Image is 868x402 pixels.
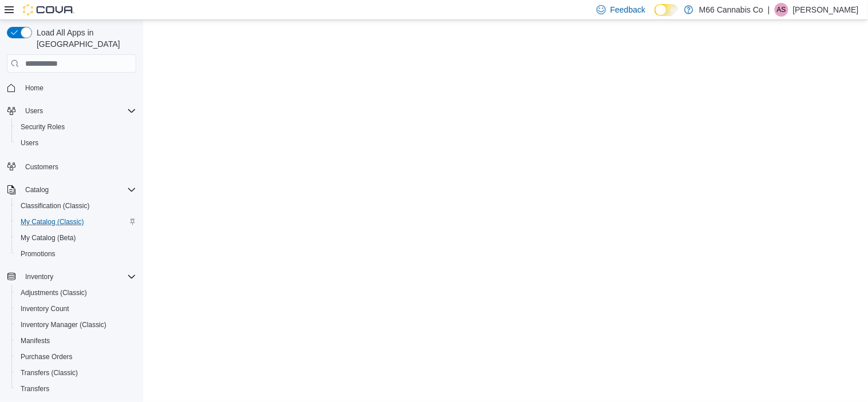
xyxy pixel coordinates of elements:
p: M66 Cannabis Co [699,3,763,17]
button: Inventory [2,269,141,285]
button: Catalog [2,182,141,198]
span: Inventory Manager (Classic) [16,318,136,332]
button: Promotions [11,246,141,262]
button: My Catalog (Beta) [11,230,141,246]
button: Home [2,79,141,96]
span: Users [21,138,38,148]
span: Catalog [25,185,49,194]
span: AS [777,3,786,17]
span: Feedback [611,4,645,15]
span: My Catalog (Beta) [21,233,76,242]
a: Transfers [16,382,54,396]
span: Inventory Count [16,302,136,316]
span: Manifests [16,334,136,348]
span: Adjustments (Classic) [21,288,87,297]
a: My Catalog (Classic) [16,215,89,229]
span: Transfers (Classic) [16,366,136,380]
button: Inventory Count [11,301,141,317]
span: Users [21,104,136,118]
span: Classification (Classic) [16,199,136,213]
span: Inventory Manager (Classic) [21,320,106,329]
button: Transfers [11,381,141,397]
span: Classification (Classic) [21,201,90,210]
button: My Catalog (Classic) [11,214,141,230]
button: Adjustments (Classic) [11,285,141,301]
button: Purchase Orders [11,349,141,365]
span: Security Roles [16,120,136,134]
span: Inventory [25,272,53,281]
input: Dark Mode [655,4,679,16]
span: Users [16,136,136,150]
button: Inventory Manager (Classic) [11,317,141,333]
span: Dark Mode [655,16,655,17]
span: Promotions [21,249,56,258]
span: Catalog [21,183,136,197]
span: Purchase Orders [21,352,73,361]
button: Customers [2,158,141,174]
span: Transfers [21,384,49,393]
span: Inventory Count [21,304,69,313]
span: Transfers (Classic) [21,368,78,377]
p: [PERSON_NAME] [793,3,859,17]
button: Manifests [11,333,141,349]
div: Angela Sunyog [775,3,788,17]
span: Home [25,83,43,93]
a: Promotions [16,247,60,261]
a: Classification (Classic) [16,199,94,213]
a: Manifests [16,334,54,348]
a: Home [21,81,48,95]
button: Classification (Classic) [11,198,141,214]
a: Transfers (Classic) [16,366,82,380]
img: Cova [23,4,74,15]
button: Users [21,104,47,118]
button: Security Roles [11,119,141,135]
span: Transfers [16,382,136,396]
span: Users [25,106,43,116]
span: Manifests [21,336,50,345]
a: Inventory Count [16,302,74,316]
a: Customers [21,160,63,174]
button: Users [2,103,141,119]
span: Inventory [21,270,136,284]
a: Adjustments (Classic) [16,286,92,300]
span: My Catalog (Beta) [16,231,136,245]
button: Catalog [21,183,53,197]
a: Users [16,136,43,150]
span: My Catalog (Classic) [16,215,136,229]
a: My Catalog (Beta) [16,231,81,245]
span: Security Roles [21,122,65,132]
a: Purchase Orders [16,350,77,364]
span: Load All Apps in [GEOGRAPHIC_DATA] [32,27,136,50]
a: Inventory Manager (Classic) [16,318,111,332]
span: Customers [25,162,58,172]
button: Users [11,135,141,151]
span: My Catalog (Classic) [21,217,84,226]
button: Transfers (Classic) [11,365,141,381]
a: Security Roles [16,120,69,134]
button: Inventory [21,270,58,284]
span: Adjustments (Classic) [16,286,136,300]
span: Home [21,81,136,95]
span: Promotions [16,247,136,261]
span: Purchase Orders [16,350,136,364]
span: Customers [21,159,136,173]
p: | [768,3,770,17]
